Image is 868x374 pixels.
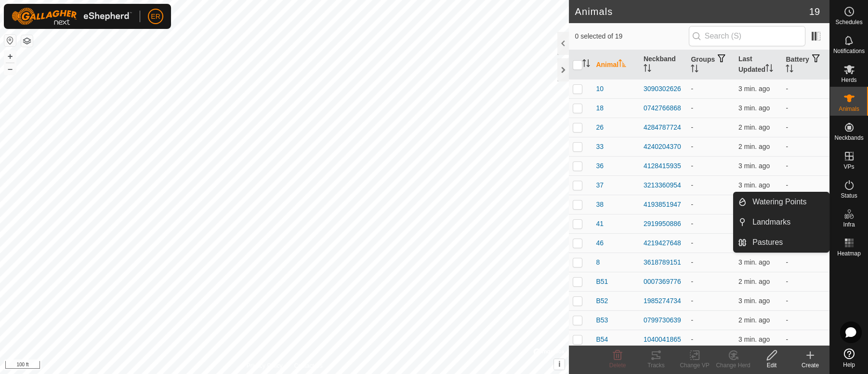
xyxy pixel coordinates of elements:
td: - [782,272,829,291]
button: + [4,51,16,62]
input: Search (S) [689,26,805,46]
div: 4240204370 [644,142,684,152]
span: B53 [596,315,608,325]
td: - [687,79,735,98]
td: - [687,118,735,137]
td: - [687,175,735,195]
span: 37 [596,180,604,190]
span: Aug 15, 2025, 5:15 PM [738,297,770,305]
td: - [687,310,735,330]
td: - [782,291,829,310]
td: - [687,291,735,310]
div: 4284787724 [644,122,684,133]
div: 0007369776 [644,277,684,287]
span: Aug 15, 2025, 5:15 PM [738,335,770,343]
th: Battery [782,50,829,80]
li: Pastures [734,233,829,252]
span: Status [841,193,857,199]
span: Aug 15, 2025, 5:15 PM [738,143,770,150]
div: Change Herd [714,361,752,370]
span: B51 [596,277,608,287]
span: B52 [596,296,608,306]
div: 1985274734 [644,296,684,306]
span: 10 [596,84,604,94]
span: Watering Points [752,196,806,208]
div: 4128415935 [644,161,684,171]
td: - [687,214,735,233]
span: Animals [839,106,859,112]
button: i [554,359,565,370]
span: Aug 15, 2025, 5:15 PM [738,278,770,285]
img: Gallagher Logo [12,8,132,25]
span: 36 [596,161,604,171]
span: Aug 15, 2025, 5:15 PM [738,162,770,170]
span: Aug 15, 2025, 5:15 PM [738,123,770,131]
p-sorticon: Activate to sort [786,66,793,74]
div: 3213360954 [644,180,684,190]
td: - [687,272,735,291]
p-sorticon: Activate to sort [644,66,651,73]
th: Animal [592,50,640,80]
span: Schedules [835,19,862,25]
p-sorticon: Activate to sort [618,61,626,68]
button: Reset Map [4,35,16,46]
span: Delete [609,362,626,369]
td: - [687,253,735,272]
a: Contact Us [294,361,322,370]
td: - [782,79,829,98]
a: Landmarks [747,213,829,232]
span: Neckbands [834,135,863,141]
span: Notifications [833,48,865,54]
th: Last Updated [735,50,782,80]
span: 26 [596,122,604,133]
h2: Animals [575,6,809,17]
span: 0 selected of 19 [575,31,688,41]
span: Aug 15, 2025, 5:15 PM [738,316,770,324]
td: - [687,156,735,175]
div: Edit [752,361,791,370]
td: - [687,195,735,214]
div: 4193851947 [644,200,684,210]
p-sorticon: Activate to sort [765,66,773,73]
div: 4219427648 [644,238,684,248]
span: Aug 15, 2025, 5:15 PM [738,258,770,266]
span: Herds [841,77,856,83]
span: Aug 15, 2025, 5:15 PM [738,104,770,112]
div: 2919950886 [644,219,684,229]
a: Pastures [747,233,829,252]
td: - [687,98,735,118]
span: Pastures [752,237,783,248]
div: 3090302626 [644,84,684,94]
td: - [687,137,735,156]
a: Privacy Policy [247,361,283,370]
span: Landmarks [752,216,790,228]
th: Groups [687,50,735,80]
a: Watering Points [747,192,829,212]
span: 18 [596,103,604,113]
p-sorticon: Activate to sort [582,61,590,68]
td: - [782,118,829,137]
a: Help [830,345,868,372]
span: Infra [843,222,855,227]
span: ER [151,12,160,22]
td: - [782,253,829,272]
span: 46 [596,238,604,248]
span: 8 [596,257,600,267]
span: Heatmap [837,251,861,256]
td: - [782,175,829,195]
th: Neckband [640,50,687,80]
span: 19 [809,4,820,19]
p-sorticon: Activate to sort [691,66,698,74]
li: Watering Points [734,192,829,212]
li: Landmarks [734,213,829,232]
span: VPs [843,164,854,170]
span: 38 [596,200,604,210]
span: 33 [596,142,604,152]
span: i [558,360,560,368]
span: Aug 15, 2025, 5:15 PM [738,181,770,189]
span: 41 [596,219,604,229]
div: Create [791,361,829,370]
td: - [782,310,829,330]
td: - [782,330,829,349]
button: – [4,63,16,75]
